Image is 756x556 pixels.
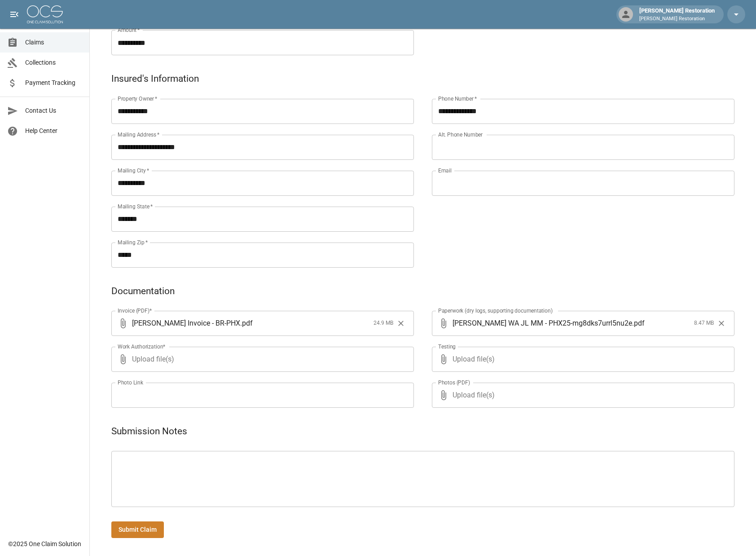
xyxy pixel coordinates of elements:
[25,78,82,88] span: Payment Tracking
[453,383,710,408] span: Upload file(s)
[636,6,718,22] div: [PERSON_NAME] Restoration
[374,319,393,328] span: 24.9 MB
[132,347,390,372] span: Upload file(s)
[118,203,153,210] label: Mailing State
[715,317,728,330] button: Clear
[118,131,159,138] label: Mailing Address
[111,521,164,538] button: Submit Claim
[438,131,483,138] label: Alt. Phone Number
[118,167,149,174] label: Mailing City
[639,15,715,23] p: [PERSON_NAME] Restoration
[438,379,470,386] label: Photos (PDF)
[240,318,253,328] span: . pdf
[118,343,166,350] label: Work Authorization*
[5,5,23,23] button: open drawer
[118,26,140,34] label: Amount
[118,379,143,386] label: Photo Link
[118,238,148,246] label: Mailing Zip
[453,318,632,328] span: [PERSON_NAME] WA JL MM - PHX25-mg8dks7urrl5nu2e
[27,5,63,23] img: ocs-logo-white-transparent.png
[453,347,710,372] span: Upload file(s)
[632,318,645,328] span: . pdf
[25,126,82,136] span: Help Center
[394,317,408,330] button: Clear
[8,539,81,548] div: © 2025 One Claim Solution
[25,106,82,115] span: Contact Us
[25,58,82,67] span: Collections
[438,307,553,314] label: Paperwork (dry logs, supporting documentation)
[694,319,714,328] span: 8.47 MB
[118,307,152,314] label: Invoice (PDF)*
[438,343,456,350] label: Testing
[25,38,82,47] span: Claims
[438,167,452,174] label: Email
[132,318,240,328] span: [PERSON_NAME] Invoice - BR-PHX
[118,95,158,102] label: Property Owner
[438,95,477,102] label: Phone Number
